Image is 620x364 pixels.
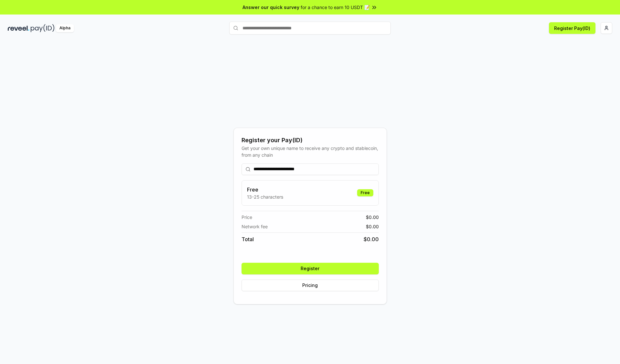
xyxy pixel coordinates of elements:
[366,214,379,221] span: $ 0.00
[242,214,252,221] span: Price
[247,186,283,193] h3: Free
[364,235,379,243] span: $ 0.00
[242,235,254,243] span: Total
[243,4,299,11] span: Answer our quick survey
[242,280,379,291] button: Pricing
[242,145,379,158] div: Get your own unique name to receive any crypto and stablecoin, from any chain
[242,263,379,274] button: Register
[357,189,373,196] div: Free
[8,24,29,32] img: reveel_dark
[242,223,268,230] span: Network fee
[366,223,379,230] span: $ 0.00
[247,193,283,200] p: 13-25 characters
[56,24,74,32] div: Alpha
[301,4,370,11] span: for a chance to earn 10 USDT 📝
[31,24,55,32] img: pay_id
[242,136,379,145] div: Register your Pay(ID)
[549,22,595,34] button: Register Pay(ID)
